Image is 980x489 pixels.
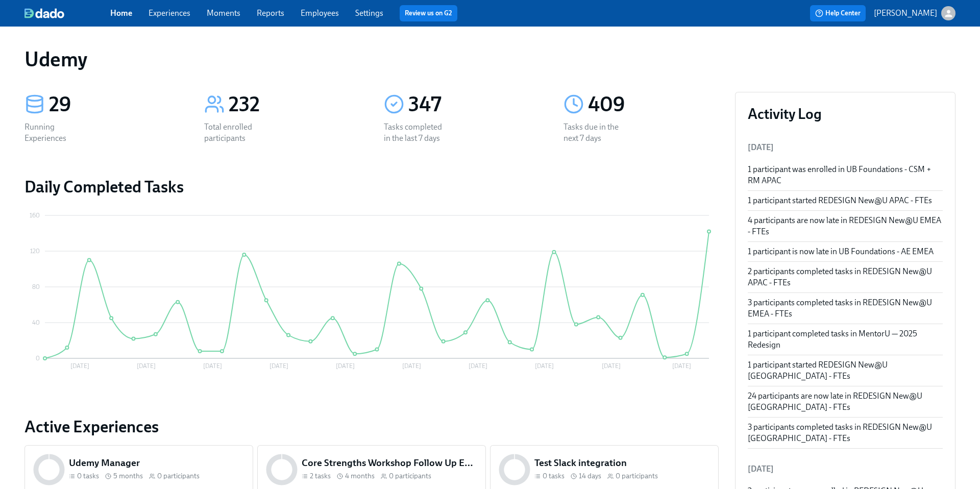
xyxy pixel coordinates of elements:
[748,246,943,257] div: 1 participant is now late in UB Foundations - AE EMEA
[535,362,554,370] tspan: [DATE]
[748,266,943,288] div: 2 participants completed tasks in REDESIGN New@U APAC - FTEs
[400,5,457,21] button: Review us on G2
[672,362,691,370] tspan: [DATE]
[24,8,110,18] a: dado
[204,121,269,144] div: Total enrolled participants
[24,8,64,18] img: dado
[402,362,421,370] tspan: [DATE]
[408,92,539,117] div: 347
[36,355,40,362] tspan: 0
[149,8,190,18] a: Experiences
[748,297,943,320] div: 3 participants completed tasks in REDESIGN New@U EMEA - FTEs
[405,8,452,18] a: Review us on G2
[748,215,943,237] div: 4 participants are now late in REDESIGN New@U EMEA - FTEs
[24,177,719,197] h2: Daily Completed Tasks
[70,362,89,370] tspan: [DATE]
[748,390,943,413] div: 24 participants are now late in REDESIGN New@U [GEOGRAPHIC_DATA] - FTEs
[24,121,90,144] div: Running Experiences
[32,283,40,290] tspan: 80
[748,142,774,152] span: [DATE]
[748,422,943,444] div: 3 participants completed tasks in REDESIGN New@U [GEOGRAPHIC_DATA] - FTEs
[602,362,621,370] tspan: [DATE]
[579,471,601,481] span: 14 days
[336,362,355,370] tspan: [DATE]
[874,8,937,19] p: [PERSON_NAME]
[389,471,431,481] span: 0 participants
[24,417,719,437] a: Active Experiences
[157,471,200,481] span: 0 participants
[207,8,240,18] a: Moments
[543,471,565,481] span: 0 tasks
[110,8,132,18] a: Home
[30,212,40,219] tspan: 160
[469,362,487,370] tspan: [DATE]
[384,121,449,144] div: Tasks completed in the last 7 days
[302,456,477,470] h5: Core Strengths Workshop Follow Up Experience
[113,471,143,481] span: 5 months
[534,456,710,470] h5: Test Slack integration
[616,471,658,481] span: 0 participants
[310,471,331,481] span: 2 tasks
[355,8,383,18] a: Settings
[588,92,719,117] div: 409
[257,8,284,18] a: Reports
[748,457,943,481] li: [DATE]
[137,362,156,370] tspan: [DATE]
[301,8,339,18] a: Employees
[203,362,222,370] tspan: [DATE]
[563,121,629,144] div: Tasks due in the next 7 days
[748,359,943,382] div: 1 participant started REDESIGN New@U [GEOGRAPHIC_DATA] - FTEs
[49,92,180,117] div: 29
[30,248,40,255] tspan: 120
[815,8,861,18] span: Help Center
[269,362,288,370] tspan: [DATE]
[874,6,955,20] button: [PERSON_NAME]
[345,471,375,481] span: 4 months
[748,328,943,351] div: 1 participant completed tasks in MentorU — 2025 Redesign
[32,319,40,326] tspan: 40
[69,456,244,470] h5: Udemy Manager
[77,471,99,481] span: 0 tasks
[810,5,866,21] button: Help Center
[229,92,359,117] div: 232
[748,164,943,186] div: 1 participant was enrolled in UB Foundations - CSM + RM APAC
[748,195,943,206] div: 1 participant started REDESIGN New@U APAC - FTEs
[748,105,943,123] h3: Activity Log
[24,47,87,71] h1: Udemy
